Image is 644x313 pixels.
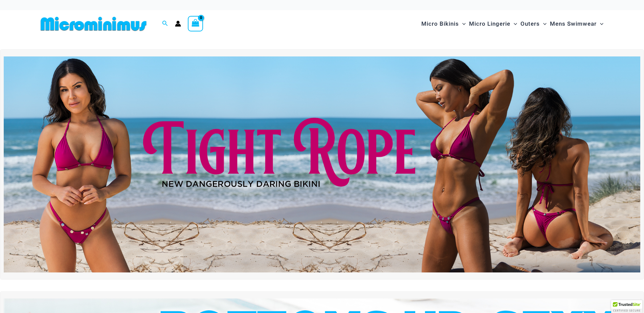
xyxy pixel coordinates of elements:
[611,300,642,313] div: TrustedSite Certified
[421,15,459,32] span: Micro Bikinis
[520,15,540,32] span: Outers
[597,15,603,32] span: Menu Toggle
[519,14,548,34] a: OutersMenu ToggleMenu Toggle
[420,14,467,34] a: Micro BikinisMenu ToggleMenu Toggle
[550,15,597,32] span: Mens Swimwear
[540,15,547,32] span: Menu Toggle
[419,13,606,35] nav: Site Navigation
[467,14,519,34] a: Micro LingerieMenu ToggleMenu Toggle
[4,56,640,272] img: Tight Rope Pink Bikini
[175,21,181,27] a: Account icon link
[510,15,517,32] span: Menu Toggle
[162,20,168,28] a: Search icon link
[188,16,203,31] a: View Shopping Cart, empty
[459,15,466,32] span: Menu Toggle
[38,16,149,31] img: MM SHOP LOGO FLAT
[548,14,605,34] a: Mens SwimwearMenu ToggleMenu Toggle
[469,15,510,32] span: Micro Lingerie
